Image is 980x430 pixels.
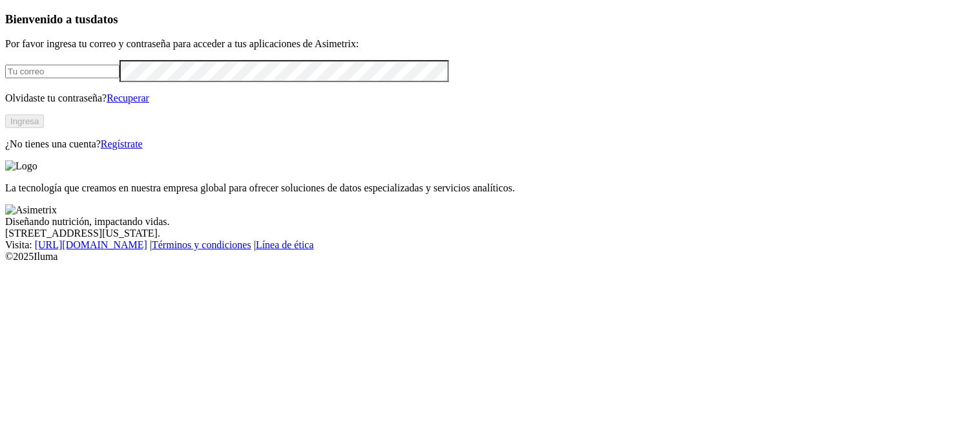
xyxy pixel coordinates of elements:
[152,239,251,250] a: Términos y condiciones
[5,228,975,239] div: [STREET_ADDRESS][US_STATE].
[5,160,37,172] img: Logo
[35,239,147,250] a: [URL][DOMAIN_NAME]
[5,182,975,194] p: La tecnología que creamos en nuestra empresa global para ofrecer soluciones de datos especializad...
[5,92,975,104] p: Olvidaste tu contraseña?
[5,216,975,228] div: Diseñando nutrición, impactando vidas.
[90,12,118,26] span: datos
[256,239,314,250] a: Línea de ética
[5,38,975,50] p: Por favor ingresa tu correo y contraseña para acceder a tus aplicaciones de Asimetrix:
[101,138,143,149] a: Regístrate
[5,138,975,150] p: ¿No tienes una cuenta?
[107,92,149,103] a: Recuperar
[5,65,120,78] input: Tu correo
[5,204,57,216] img: Asimetrix
[5,12,975,27] h3: Bienvenido a tus
[5,239,975,251] div: Visita : | |
[5,114,44,128] button: Ingresa
[5,251,975,263] div: © 2025 Iluma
